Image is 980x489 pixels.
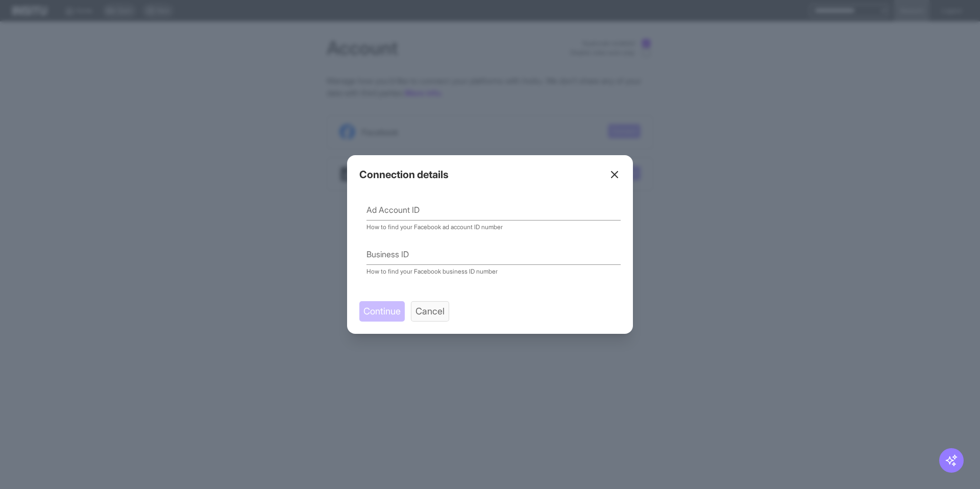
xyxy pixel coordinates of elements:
[359,301,405,322] button: Continue
[366,223,503,231] a: How to find your Facebook ad account ID number
[411,301,449,322] button: Cancel
[359,167,449,182] h2: Connection details
[359,301,405,322] span: You cannot perform this action
[366,267,498,275] a: How to find your Facebook business ID number
[363,304,401,319] span: Continue
[415,304,445,319] span: Cancel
